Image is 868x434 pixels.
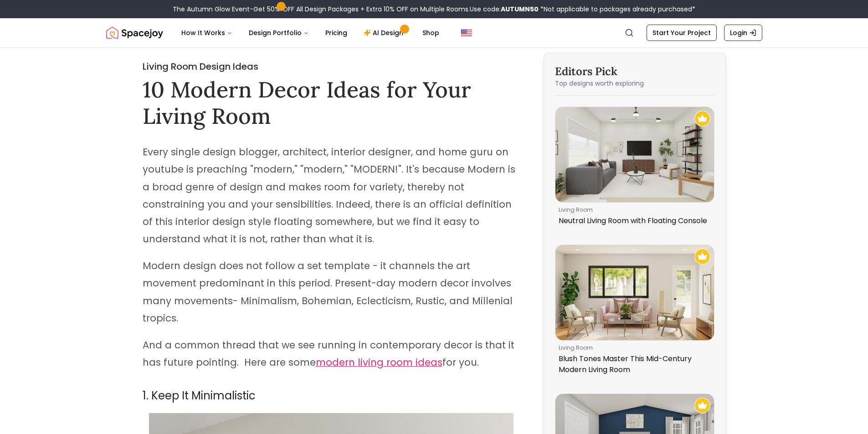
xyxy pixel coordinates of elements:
h3: Editors Pick [555,64,714,79]
div: The Autumn Glow Event-Get 50% OFF All Design Packages + Extra 10% OFF on Multiple Rooms. [173,5,695,14]
p: living room [559,344,707,352]
a: modern living room ideas [316,358,442,368]
a: Neutral Living Room with Floating ConsoleRecommended Spacejoy Design - Neutral Living Room with F... [555,107,714,230]
span: *Not applicable to packages already purchased* [539,5,695,14]
span: 1. Keep It Minimalistic [143,388,256,403]
p: Neutral Living Room with Floating Console [559,215,707,226]
img: United States [461,27,472,38]
a: Pricing [318,24,354,42]
nav: Global [106,18,762,47]
a: AI Design [356,24,413,42]
h2: Living Room Design Ideas [143,60,520,73]
span: modern living room ideas [316,356,442,369]
h1: 10 Modern Decor Ideas for Your Living Room [143,77,520,129]
a: Shop [415,24,447,42]
p: living room [559,206,707,214]
a: Start Your Project [647,25,717,41]
img: Recommended Spacejoy Design - Contemporary Bedroom With A Blue Accent Wall [694,398,710,414]
img: Neutral Living Room with Floating Console [555,107,714,202]
span: Every single design blogger, architect, interior designer, and home guru on youtube is preaching ... [143,145,515,245]
img: Recommended Spacejoy Design - Blush Tones Master This Mid-Century Modern Living Room [694,249,710,265]
p: Top designs worth exploring [555,79,714,88]
span: for you. [442,356,479,369]
button: Design Portfolio [241,24,316,42]
nav: Main [174,24,447,42]
span: Use code: [470,5,539,14]
a: Login [724,25,762,41]
img: Blush Tones Master This Mid-Century Modern Living Room [555,245,714,340]
a: Blush Tones Master This Mid-Century Modern Living RoomRecommended Spacejoy Design - Blush Tones M... [555,245,714,379]
p: Blush Tones Master This Mid-Century Modern Living Room [559,353,707,375]
img: Spacejoy Logo [106,24,163,42]
button: How It Works [174,24,240,42]
b: AUTUMN50 [501,5,539,14]
span: Modern design does not follow a set template - it channels the art movement predominant in this p... [143,259,513,324]
a: Spacejoy [106,24,163,42]
img: Recommended Spacejoy Design - Neutral Living Room with Floating Console [694,111,710,127]
span: And a common thread that we see running in contemporary decor is that it has future pointing. Her... [143,338,514,369]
